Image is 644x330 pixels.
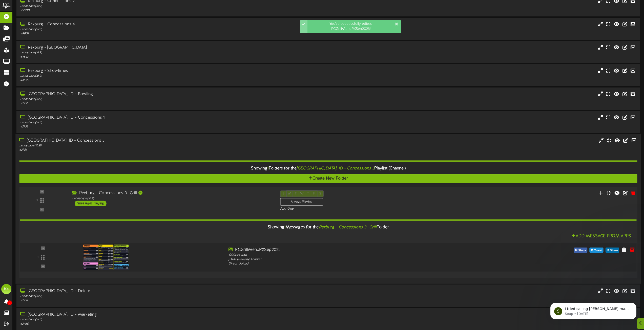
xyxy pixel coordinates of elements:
div: Rexburg - Concessions 3- Grill [72,190,273,196]
div: Landscape ( 16:9 ) [20,27,273,32]
div: # 9901 [20,32,273,36]
div: [GEOGRAPHIC_DATA], ID - Marketing [20,312,273,318]
div: Landscape ( 16:9 ) [20,51,273,55]
div: # 2753 [20,125,273,129]
div: Always Playing [280,198,323,206]
div: Landscape ( 16:9 ) [20,74,273,78]
div: Dismiss this notification [394,21,399,27]
button: Share [574,247,588,252]
button: Create New Folder [19,174,637,183]
div: # 4655 [20,78,273,82]
div: You've successfully edited FCGrillMenuRXSep2025! [307,20,401,33]
div: Play One [280,207,428,211]
img: cf3a9011-34e4-4e75-b522-410a43d70ce6.jpg [83,244,129,270]
div: Landscape ( 16:9 ) [20,317,273,322]
div: # 9900 [20,8,273,13]
div: [GEOGRAPHIC_DATA], ID - Bowling [20,91,273,97]
span: 1 [267,166,269,170]
div: Landscape ( 16:9 ) [72,196,273,201]
div: Landscape ( 16:9 ) [20,120,273,125]
div: # 2754 [19,148,272,152]
div: [GEOGRAPHIC_DATA], ID - Concessions 1 [20,115,273,121]
div: # 2752 [20,298,273,303]
div: Landscape ( 16:9 ) [20,294,273,298]
i: Rexburg - Concessions 3- Grill [319,225,377,230]
i: [GEOGRAPHIC_DATA], ID - Concessions 3 [297,166,374,170]
div: 1200 seconds [228,253,480,257]
div: Direct Upload [228,261,480,266]
div: [DATE] - Playing Forever [228,257,480,262]
div: Landscape ( 16:9 ) [20,97,273,101]
div: Showing Folders for the Playlist (Channel) [15,163,641,174]
div: [GEOGRAPHIC_DATA], ID - Concessions 3 [19,138,272,144]
div: FCGrillMenuRXSep2025 [228,247,480,253]
button: Share [606,247,619,252]
span: 0 [7,300,12,305]
div: Landscape ( 16:9 ) [20,4,273,8]
div: Rexburg - Concessions 4 [20,21,273,27]
div: [GEOGRAPHIC_DATA], ID - Delete [20,288,273,294]
div: 1 messages playing [75,201,107,206]
div: Showing Messages for the Folder [16,222,640,233]
div: # 2760 [20,322,273,326]
span: 1 [284,225,286,230]
span: Tweet [593,248,603,253]
span: Share [577,248,587,253]
iframe: Intercom notifications message [543,292,644,327]
button: Add Message From Apps [570,233,633,239]
button: Tweet [590,247,604,252]
div: Landscape ( 16:9 ) [19,144,272,148]
span: Share [609,248,619,253]
div: # 2755 [20,101,273,106]
div: Rexburg - [GEOGRAPHIC_DATA] [20,45,273,51]
div: BS [1,284,11,294]
div: # 4642 [20,55,273,59]
div: Rexburg - Showtimes [20,68,273,74]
